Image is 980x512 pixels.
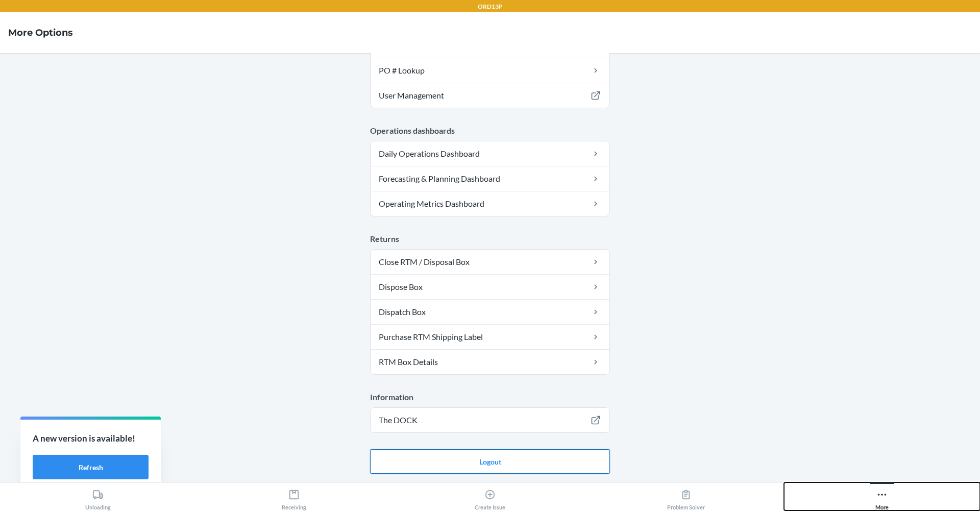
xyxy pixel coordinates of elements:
[478,2,503,11] p: ORD13P
[33,432,149,445] p: A new version is available!
[371,191,609,216] a: Operating Metrics Dashboard
[8,26,73,39] h4: More Options
[784,482,980,510] button: More
[371,408,609,432] a: The DOCK
[85,485,111,510] div: Unloading
[370,125,610,137] p: Operations dashboards
[371,83,609,108] a: User Management
[475,485,505,510] div: Create Issue
[371,141,609,166] a: Daily Operations Dashboard
[370,233,610,245] p: Returns
[371,250,609,274] a: Close RTM / Disposal Box
[371,275,609,299] a: Dispose Box
[588,482,784,510] button: Problem Solver
[371,300,609,324] a: Dispatch Box
[282,485,306,510] div: Receiving
[392,482,588,510] button: Create Issue
[370,449,610,474] button: Logout
[371,166,609,191] a: Forecasting & Planning Dashboard
[875,485,889,510] div: More
[33,455,149,479] button: Refresh
[196,482,392,510] button: Receiving
[371,350,609,374] a: RTM Box Details
[370,391,610,403] p: Information
[371,325,609,349] a: Purchase RTM Shipping Label
[371,58,609,83] a: PO # Lookup
[667,485,705,510] div: Problem Solver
